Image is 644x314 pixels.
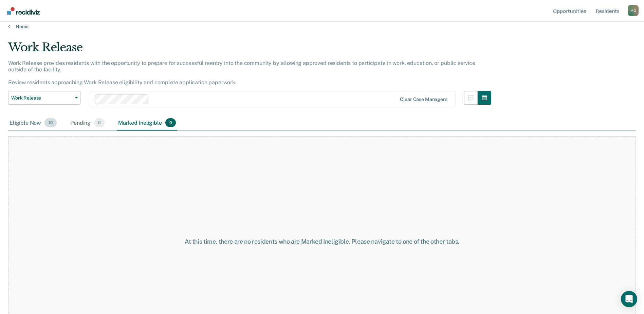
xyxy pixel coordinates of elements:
div: Work Release [8,40,491,60]
span: 0 [94,118,105,127]
img: Recidiviz [7,7,40,15]
span: 10 [44,118,57,127]
div: Open Intercom Messenger [621,291,637,307]
p: Work Release provides residents with the opportunity to prepare for successful reentry into the c... [8,60,475,86]
button: Work Release [8,91,81,105]
div: M G [628,5,639,16]
a: Home [8,23,636,30]
div: Eligible Now10 [8,116,58,130]
div: Pending0 [69,116,106,130]
div: Marked Ineligible0 [117,116,177,130]
div: Clear case managers [400,97,447,102]
div: At this time, there are no residents who are Marked Ineligible. Please navigate to one of the oth... [165,238,479,245]
button: Profile dropdown button [628,5,639,16]
span: Work Release [11,95,72,101]
span: 0 [165,118,176,127]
